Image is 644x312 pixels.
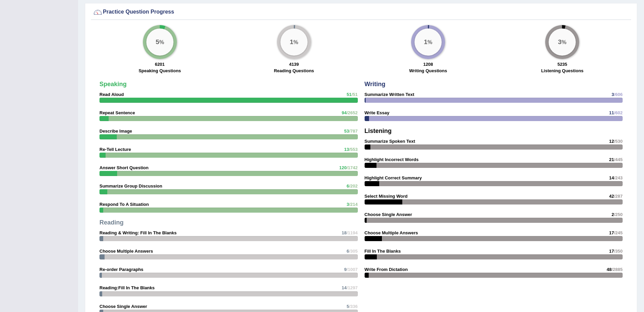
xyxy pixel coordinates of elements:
[549,28,576,56] div: %
[365,194,408,199] strong: Select Missing Word
[609,230,614,235] span: 17
[347,304,349,309] span: 5
[146,28,173,56] div: %
[349,249,357,254] span: /305
[614,230,623,235] span: /245
[342,110,346,115] span: 94
[99,202,149,207] strong: Respond To A Situation
[614,110,623,115] span: /602
[365,267,408,272] strong: Write From Dictation
[424,38,428,46] big: 1
[99,165,148,170] strong: Answer Short Question
[365,139,415,144] strong: Summarize Spoken Text
[349,183,357,189] span: /202
[409,67,447,74] label: Writing Questions
[609,139,614,144] span: 12
[99,304,147,309] strong: Choose Single Answer
[342,230,346,235] span: 18
[347,92,351,97] span: 51
[339,165,347,170] span: 120
[349,202,357,207] span: /214
[347,110,358,115] span: /2652
[347,202,349,207] span: 3
[614,139,623,144] span: /530
[349,147,357,152] span: /553
[139,67,181,74] label: Speaking Questions
[611,92,614,97] span: 3
[557,62,567,67] strong: 5235
[99,129,132,134] strong: Describe Image
[289,62,299,67] strong: 4139
[365,110,389,115] strong: Write Essay
[614,175,623,180] span: /243
[607,267,611,272] span: 48
[614,92,623,97] span: /606
[611,212,614,217] span: 2
[342,285,346,290] span: 14
[365,128,392,134] strong: Listening
[347,165,358,170] span: /1742
[99,267,143,272] strong: Re-order Paragraphs
[614,249,623,254] span: /350
[99,92,124,97] strong: Read Aloud
[614,194,623,199] span: /287
[280,28,308,56] div: %
[609,110,614,115] span: 11
[541,67,584,74] label: Listening Questions
[99,230,177,235] strong: Reading & Writing: Fill In The Blanks
[155,62,165,67] strong: 6201
[99,147,131,152] strong: Re-Tell Lecture
[349,129,357,134] span: /787
[614,157,623,162] span: /445
[365,249,401,254] strong: Fill In The Blanks
[347,230,358,235] span: /1194
[415,28,442,56] div: %
[351,92,357,97] span: /51
[609,249,614,254] span: 17
[93,7,629,17] div: Practice Question Progress
[349,304,357,309] span: /336
[365,175,422,180] strong: Highlight Correct Summary
[614,212,623,217] span: /250
[365,212,412,217] strong: Choose Single Answer
[99,249,153,254] strong: Choose Multiple Answers
[99,219,124,226] strong: Reading
[274,67,314,74] label: Reading Questions
[344,147,349,152] span: 13
[347,249,349,254] span: 6
[365,92,415,97] strong: Summarize Written Text
[423,62,433,67] strong: 1208
[611,267,623,272] span: /2885
[365,81,386,87] strong: Writing
[99,110,135,115] strong: Repeat Sentence
[99,81,127,87] strong: Speaking
[609,157,614,162] span: 21
[609,175,614,180] span: 14
[365,157,419,162] strong: Highlight Incorrect Words
[99,183,162,189] strong: Summarize Group Discussion
[558,38,562,46] big: 3
[290,38,293,46] big: 1
[344,267,347,272] span: 9
[347,183,349,189] span: 6
[365,230,418,235] strong: Choose Multiple Answers
[155,38,159,46] big: 5
[347,267,358,272] span: /1007
[609,194,614,199] span: 42
[347,285,358,290] span: /1297
[99,285,155,290] strong: Reading:Fill In The Blanks
[344,129,349,134] span: 53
